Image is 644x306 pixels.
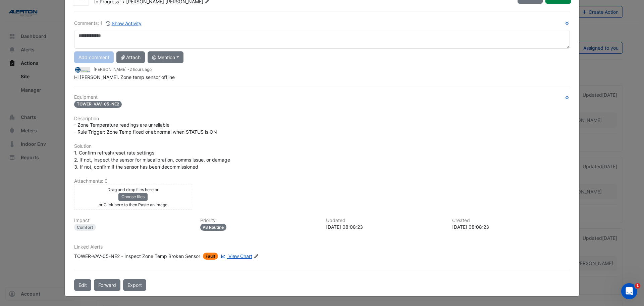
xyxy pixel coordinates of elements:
[74,74,175,80] span: Hi [PERSON_NAME]. Zone temp sensor offline
[219,253,252,260] a: View Chart
[203,253,218,260] span: Fault
[74,253,200,260] div: TOWER-VAV-05-NE2 - Inspect Zone Temp Broken Sensor
[74,224,96,231] div: Comfort
[107,187,159,192] small: Drag and drop files here or
[621,283,637,299] iframe: Intercom live chat
[94,279,120,291] button: Forward
[326,218,444,223] h6: Updated
[118,193,148,201] button: Choose files
[452,218,570,223] h6: Created
[123,279,146,291] a: Export
[74,178,570,184] h6: Attachments: 0
[94,67,152,73] small: [PERSON_NAME] -
[74,150,230,170] span: 1. Confirm refresh/reset rate settings 2. If not, inspect the sensor for miscalibration, comms is...
[74,218,192,223] h6: Impact
[254,254,259,259] fa-icon: Edit Linked Alerts
[74,19,142,27] div: Comments: 1
[200,224,227,231] div: P3 Routine
[452,223,570,230] div: [DATE] 08:08:23
[326,223,444,230] div: [DATE] 08:08:23
[129,67,152,72] span: 2025-09-02 08:08:23
[105,19,142,27] button: Show Activity
[116,51,145,63] button: Attach
[200,218,318,223] h6: Priority
[635,283,640,289] span: 1
[99,202,167,207] small: or Click here to then Paste an image
[74,122,217,135] span: - Zone Temperature readings are unreliable - Rule Trigger: Zone Temp fixed or abnormal when STATU...
[228,253,252,259] span: View Chart
[148,51,183,63] button: @ Mention
[74,101,122,108] span: TOWER-VAV-05-NE2
[74,244,570,250] h6: Linked Alerts
[74,279,91,291] button: Edit
[74,94,570,100] h6: Equipment
[74,66,91,74] img: D&E Air Conditioning
[74,116,570,122] h6: Description
[74,143,570,149] h6: Solution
